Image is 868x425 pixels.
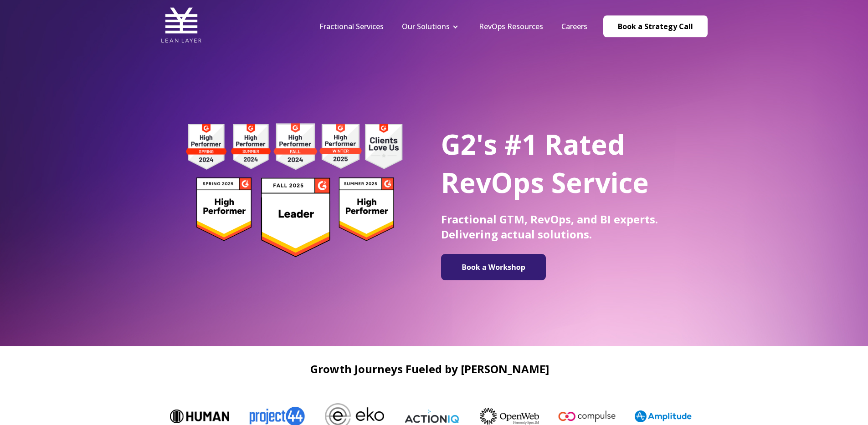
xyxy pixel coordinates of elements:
[446,258,541,277] img: Book a Workshop
[634,410,693,422] img: Amplitude
[319,21,384,31] a: Fractional Services
[603,15,708,37] a: Book a Strategy Call
[561,21,587,31] a: Careers
[170,121,418,260] img: g2 badges
[441,126,649,201] span: G2's #1 Rated RevOps Service
[402,21,450,31] a: Our Solutions
[441,212,658,242] span: Fractional GTM, RevOps, and BI experts. Delivering actual solutions.
[310,21,596,31] div: Navigation Menu
[479,408,538,425] img: OpenWeb
[401,409,461,424] img: ActionIQ
[169,410,228,423] img: Human
[479,21,543,31] a: RevOps Resources
[161,363,699,375] h2: Growth Journeys Fueled by [PERSON_NAME]
[161,5,202,46] img: Lean Layer Logo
